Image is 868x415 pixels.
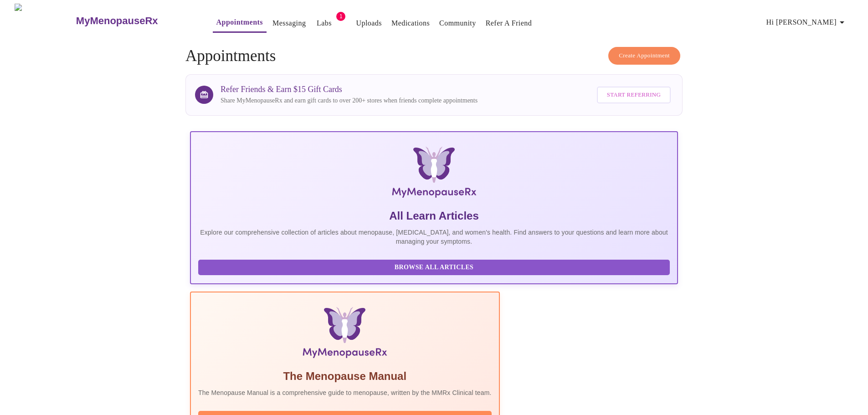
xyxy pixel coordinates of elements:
[198,260,670,276] button: Browse All Articles
[269,14,309,32] button: Messaging
[607,90,661,100] span: Start Referring
[76,15,158,27] h3: MyMenopauseRx
[436,14,480,32] button: Community
[15,4,75,38] img: MyMenopauseRx Logo
[75,5,194,37] a: MyMenopauseRx
[198,228,670,246] p: Explore our comprehensive collection of articles about menopause, [MEDICAL_DATA], and women's hea...
[198,369,492,384] h5: The Menopause Manual
[221,85,478,94] h3: Refer Friends & Earn $15 Gift Cards
[336,12,345,21] span: 1
[439,17,476,30] a: Community
[356,17,382,30] a: Uploads
[482,14,536,32] button: Refer a Friend
[213,13,267,33] button: Appointments
[352,14,385,32] button: Uploads
[216,16,263,29] a: Appointments
[619,51,670,61] span: Create Appointment
[388,14,433,32] button: Medications
[595,82,673,108] a: Start Referring
[198,388,492,397] p: The Menopause Manual is a comprehensive guide to menopause, written by the MMRx Clinical team.
[198,263,672,271] a: Browse All Articles
[766,16,847,29] span: Hi [PERSON_NAME]
[245,307,445,362] img: Menopause Manual
[608,47,680,65] button: Create Appointment
[317,17,332,30] a: Labs
[185,47,683,65] h4: Appointments
[272,17,306,30] a: Messaging
[309,14,339,32] button: Labs
[763,13,851,31] button: Hi [PERSON_NAME]
[207,262,661,273] span: Browse All Articles
[391,17,430,30] a: Medications
[597,87,671,103] button: Start Referring
[486,17,532,30] a: Refer a Friend
[198,209,670,223] h5: All Learn Articles
[221,96,478,105] p: Share MyMenopauseRx and earn gift cards to over 200+ stores when friends complete appointments
[272,147,596,201] img: MyMenopauseRx Logo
